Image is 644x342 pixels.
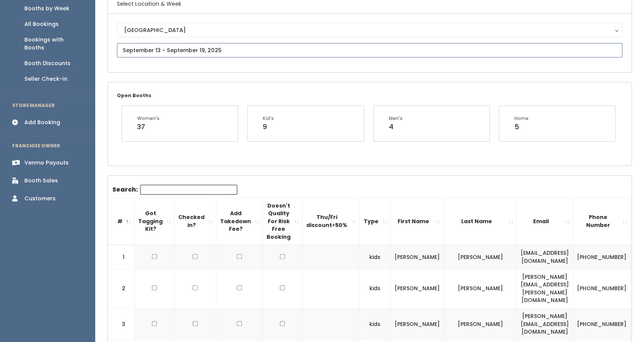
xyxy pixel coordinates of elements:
[263,115,274,122] div: Kid's
[216,198,263,245] th: Add Takedown Fee?: activate to sort column ascending
[24,59,70,67] div: Booth Discounts
[24,159,69,167] div: Venmo Payouts
[112,185,237,195] label: Search:
[444,269,517,308] td: [PERSON_NAME]
[108,198,134,245] th: #: activate to sort column descending
[140,185,237,195] input: Search:
[108,308,134,340] td: 3
[391,308,444,340] td: [PERSON_NAME]
[389,115,403,122] div: Men's
[515,122,529,132] div: 5
[117,43,622,58] input: September 13 - September 19, 2025
[517,245,573,269] td: [EMAIL_ADDRESS][DOMAIN_NAME]
[359,308,391,340] td: kids
[444,198,517,245] th: Last Name: activate to sort column ascending
[24,20,59,28] div: All Bookings
[263,198,302,245] th: Doesn't Quality For Risk Free Booking : activate to sort column ascending
[359,198,391,245] th: Type: activate to sort column ascending
[573,269,631,308] td: [PHONE_NUMBER]
[517,308,573,340] td: [PERSON_NAME][EMAIL_ADDRESS][DOMAIN_NAME]
[573,198,631,245] th: Phone Number: activate to sort column ascending
[134,198,174,245] th: Got Tagging Kit?: activate to sort column ascending
[24,177,58,185] div: Booth Sales
[573,245,631,269] td: [PHONE_NUMBER]
[174,198,216,245] th: Checked in?: activate to sort column ascending
[108,269,134,308] td: 2
[24,118,60,126] div: Add Booking
[124,26,615,34] div: [GEOGRAPHIC_DATA]
[24,36,83,52] div: Bookings with Booths
[391,198,444,245] th: First Name: activate to sort column ascending
[359,245,391,269] td: kids
[24,5,69,13] div: Booths by Week
[444,308,517,340] td: [PERSON_NAME]
[515,115,529,122] div: Home
[302,198,359,245] th: Thu/Fri discount&gt;50%: activate to sort column ascending
[137,122,160,132] div: 37
[108,245,134,269] td: 1
[359,269,391,308] td: kids
[444,245,517,269] td: [PERSON_NAME]
[389,122,403,132] div: 4
[391,269,444,308] td: [PERSON_NAME]
[391,245,444,269] td: [PERSON_NAME]
[137,115,160,122] div: Women's
[117,92,151,99] small: Open Booths
[517,269,573,308] td: [PERSON_NAME][EMAIL_ADDRESS][PERSON_NAME][DOMAIN_NAME]
[117,23,622,37] button: [GEOGRAPHIC_DATA]
[517,198,573,245] th: Email: activate to sort column ascending
[24,195,56,203] div: Customers
[263,122,274,132] div: 9
[24,75,67,83] div: Seller Check-in
[573,308,631,340] td: [PHONE_NUMBER]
